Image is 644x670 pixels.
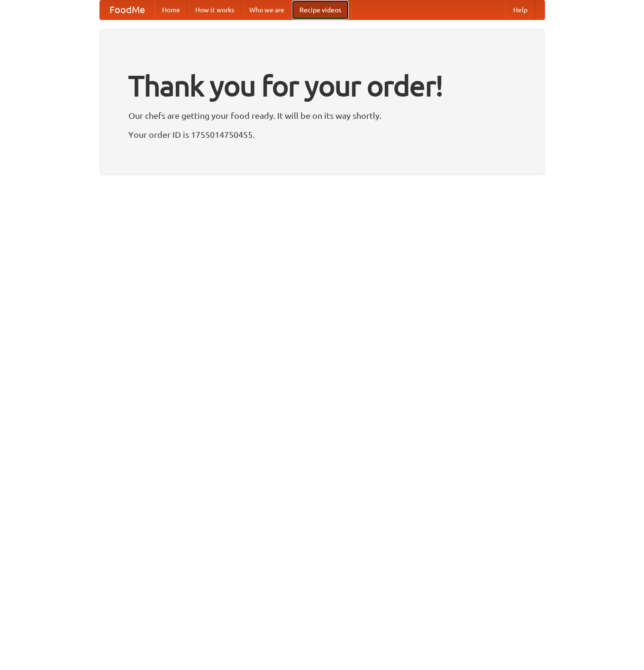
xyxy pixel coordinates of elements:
[128,63,516,108] h1: Thank you for your order!
[292,0,349,19] a: Recipe videos
[506,0,535,19] a: Help
[242,0,292,19] a: Who we are
[128,108,516,123] p: Our chefs are getting your food ready. It will be on its way shortly.
[154,0,188,19] a: Home
[100,0,154,19] a: FoodMe
[128,127,516,142] p: Your order ID is 1755014750455.
[188,0,242,19] a: How it works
